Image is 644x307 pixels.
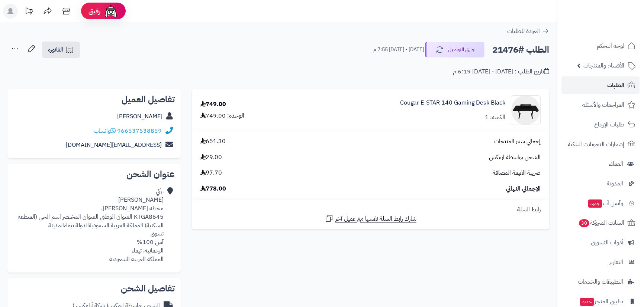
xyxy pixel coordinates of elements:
a: الفاتورة [42,42,80,58]
span: وآتس آب [587,198,623,208]
span: 30 [579,219,589,227]
span: جديد [588,199,602,208]
div: 749.00 [200,100,226,109]
span: التقارير [609,257,623,267]
span: الشحن بواسطة ارمكس [489,153,541,162]
span: العملاء [609,159,623,169]
span: الفاتورة [48,45,63,54]
a: 966537538859 [117,126,162,135]
span: ضريبة القيمة المضافة [493,169,541,177]
small: [DATE] - [DATE] 7:55 م [373,46,424,53]
div: الكمية: 1 [485,113,505,122]
a: Cougar E-STAR 140 Gaming Desk Black [400,99,505,107]
a: طلبات الإرجاع [561,116,640,133]
span: التطبيقات والخدمات [578,277,623,287]
span: طلبات الإرجاع [594,119,624,130]
a: وآتس آبجديد [561,194,640,212]
span: شارك رابط السلة نفسها مع عميل آخر [335,215,416,223]
span: لوحة التحكم [597,41,624,51]
span: جديد [580,298,594,306]
div: رابط السلة [195,205,546,214]
span: الطلبات [607,80,624,90]
a: العودة للطلبات [507,27,549,36]
a: التطبيقات والخدمات [561,273,640,291]
span: العودة للطلبات [507,27,540,36]
h2: تفاصيل العميل [13,95,175,104]
span: الأقسام والمنتجات [583,60,624,71]
a: المدونة [561,175,640,192]
span: رفيق [88,7,100,16]
span: إجمالي سعر المنتجات [494,137,541,146]
span: المراجعات والأسئلة [582,100,624,110]
div: تركي [PERSON_NAME] محطه [PERSON_NAME]، KTGA8645 العنوان الوطني العنوان المختصر اسم الحي (المنطقة ... [13,187,164,264]
a: الطلبات [561,76,640,94]
span: السلات المتروكة [578,218,624,228]
img: logo-2.png [593,20,637,35]
span: 29.00 [200,153,222,162]
span: 651.30 [200,137,226,146]
a: [EMAIL_ADDRESS][DOMAIN_NAME] [66,141,162,149]
h2: تفاصيل الشحن [13,284,175,293]
a: إشعارات التحويلات البنكية [561,135,640,153]
span: المدونة [607,178,623,189]
a: واتساب [94,126,116,135]
span: تطبيق المتجر [579,296,623,307]
a: التقارير [561,253,640,271]
span: 97.70 [200,169,222,177]
a: شارك رابط السلة نفسها مع عميل آخر [325,214,416,223]
div: الوحدة: 749.00 [200,112,244,120]
button: جاري التوصيل [425,42,484,57]
a: أدوات التسويق [561,234,640,251]
a: السلات المتروكة30 [561,214,640,232]
span: أدوات التسويق [591,237,623,248]
span: 778.00 [200,185,226,193]
a: [PERSON_NAME] [117,112,162,121]
a: تحديثات المنصة [20,4,38,20]
div: تاريخ الطلب : [DATE] - [DATE] 6:19 م [453,67,549,76]
h2: عنوان الشحن [13,170,175,179]
span: الإجمالي النهائي [506,185,541,193]
a: العملاء [561,155,640,173]
a: لوحة التحكم [561,37,640,55]
img: ai-face.png [103,4,118,19]
span: إشعارات التحويلات البنكية [568,139,624,149]
img: 1755371139-3-90x90.png [511,95,540,125]
h2: الطلب #21476 [492,42,549,57]
a: المراجعات والأسئلة [561,96,640,114]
